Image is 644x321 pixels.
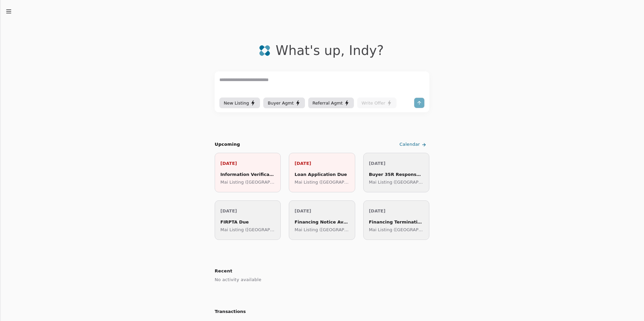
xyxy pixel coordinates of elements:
a: [DATE]Loan Application DueMai Listing ([GEOGRAPHIC_DATA]) [289,153,355,192]
span: Calendar [399,141,420,148]
p: [DATE] [294,160,349,167]
a: [DATE]Financing Notice AvailableMai Listing ([GEOGRAPHIC_DATA]) [289,200,355,240]
button: Buyer Agmt [263,98,305,108]
p: Mai Listing ([GEOGRAPHIC_DATA]) [294,226,349,233]
button: New Listing [219,98,260,108]
a: [DATE]Buyer 35R Response DueMai Listing ([GEOGRAPHIC_DATA]) [363,153,429,192]
p: [DATE] [294,207,349,214]
a: [DATE]Information Verification EndsMai Listing ([GEOGRAPHIC_DATA]) [215,153,281,192]
a: Calendar [398,139,429,150]
div: No activity available [215,275,429,284]
p: Mai Listing ([GEOGRAPHIC_DATA]) [220,226,275,233]
div: Financing Notice Available [294,218,349,226]
a: [DATE]FIRPTA DueMai Listing ([GEOGRAPHIC_DATA]) [215,200,281,240]
h2: Upcoming [215,141,240,148]
span: Buyer Agmt [268,100,293,107]
p: Mai Listing ([GEOGRAPHIC_DATA]) [369,226,424,233]
div: FIRPTA Due [220,218,275,226]
div: Financing Termination Deadline [369,218,424,226]
img: logo [259,45,270,56]
p: Mai Listing ([GEOGRAPHIC_DATA]) [220,179,275,186]
div: Loan Application Due [294,171,349,178]
button: Referral Agmt [308,98,354,108]
div: Buyer 35R Response Due [369,171,424,178]
p: Mai Listing ([GEOGRAPHIC_DATA]) [294,179,349,186]
div: What's up , Indy ? [276,43,384,58]
h2: Recent [215,267,429,275]
a: [DATE]Financing Termination DeadlineMai Listing ([GEOGRAPHIC_DATA]) [363,200,429,240]
p: Mai Listing ([GEOGRAPHIC_DATA]) [369,179,424,186]
div: Information Verification Ends [220,171,275,178]
div: New Listing [224,100,256,107]
span: Referral Agmt [313,100,343,107]
p: [DATE] [220,207,275,214]
p: [DATE] [369,160,424,167]
p: [DATE] [220,160,275,167]
p: [DATE] [369,207,424,214]
h2: Transactions [215,308,429,315]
